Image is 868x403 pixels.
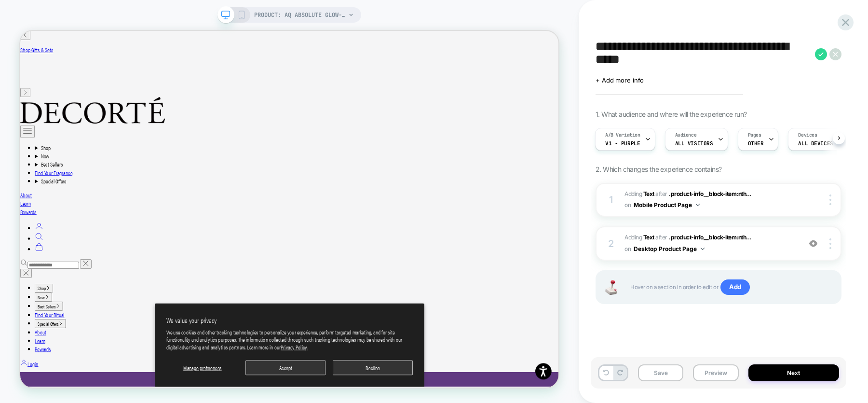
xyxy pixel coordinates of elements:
span: Audience [675,132,697,139]
span: .product-info__block-item:nth... [669,234,751,241]
span: All Visitors [675,140,713,147]
img: down arrow [701,248,705,250]
span: V1 - purple [605,140,640,147]
span: 2. Which changes the experience contains? [596,165,721,173]
img: Joystick [601,280,621,295]
span: AFTER [655,234,667,241]
span: OTHER [748,140,764,147]
img: crossed eye [809,239,817,248]
h2: We value your privacy [195,379,523,392]
a: Find Your Ritual [19,373,59,384]
button: Best Sellers [19,361,57,373]
summary: Special Offers [19,195,718,206]
span: on [624,244,631,254]
summary: New [19,161,718,172]
button: New [19,349,42,361]
button: Desktop Product Page [634,243,705,255]
span: Pages [748,132,761,139]
button: Special Offers [19,384,61,396]
span: 1. What audience and where will the experience run? [596,110,746,118]
summary: Shop [19,150,718,161]
summary: Best Sellers [19,172,718,183]
img: down arrow [696,204,700,206]
div: 2 [606,235,616,252]
img: close [829,238,831,249]
span: + Add more info [596,76,644,84]
span: AFTER [655,190,667,197]
span: PRODUCT: AQ Absolute Glow-Radiant Brightening Cream [254,7,346,23]
span: Add [720,279,750,295]
button: Mobile Product Page [634,199,700,211]
button: Next [748,364,840,381]
span: A/B Variation [605,132,640,139]
a: FInd Your Fragrance [19,183,69,195]
button: Shop [19,337,44,349]
span: Adding [624,190,654,197]
span: Hover on a section in order to edit or [630,279,831,295]
span: on [624,200,631,210]
input: Search [10,307,78,317]
button: Preview [693,364,738,381]
span: .product-info__block-item:nth... [669,190,751,197]
div: 1 [606,191,616,208]
b: Text [643,234,654,241]
img: close [829,195,831,205]
b: Text [643,190,654,197]
span: Adding [624,234,654,241]
span: ALL DEVICES [798,140,833,147]
button: Save [638,364,683,381]
span: Devices [798,132,817,139]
